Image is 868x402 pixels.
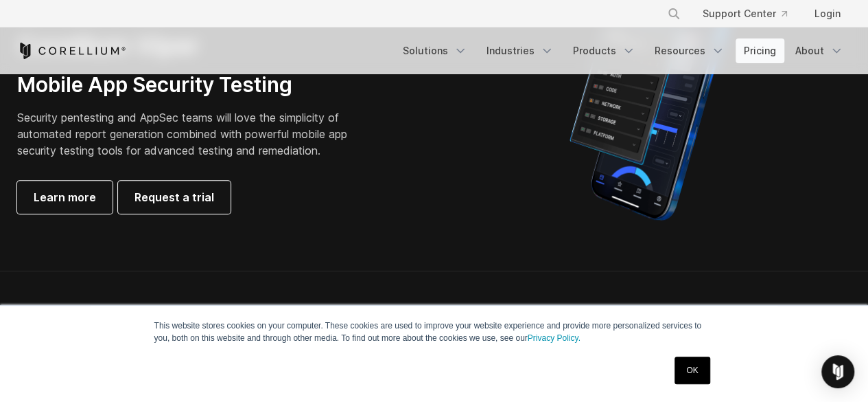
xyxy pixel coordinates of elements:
a: Solutions [395,38,476,63]
a: About [787,38,852,63]
a: Resources [646,38,733,63]
div: Navigation Menu [395,38,852,63]
a: Learn more [17,181,113,214]
div: Open Intercom Messenger [821,355,854,388]
button: Search [661,1,686,26]
a: Industries [478,38,562,63]
p: Security pentesting and AppSec teams will love the simplicity of automated report generation comb... [17,109,368,159]
div: Navigation Menu [650,1,852,26]
a: OK [675,357,709,384]
p: This website stores cookies on your computer. These cookies are used to improve your website expe... [154,320,714,344]
h3: Mobile App Security Testing [17,72,368,98]
a: Login [804,1,852,26]
a: Request a trial [118,181,231,214]
a: Support Center [692,1,798,26]
a: Privacy Policy. [528,333,580,343]
a: Products [565,38,644,63]
a: Pricing [736,38,784,63]
a: Corellium Home [17,43,126,59]
span: Request a trial [134,189,214,205]
span: Learn more [34,189,96,205]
